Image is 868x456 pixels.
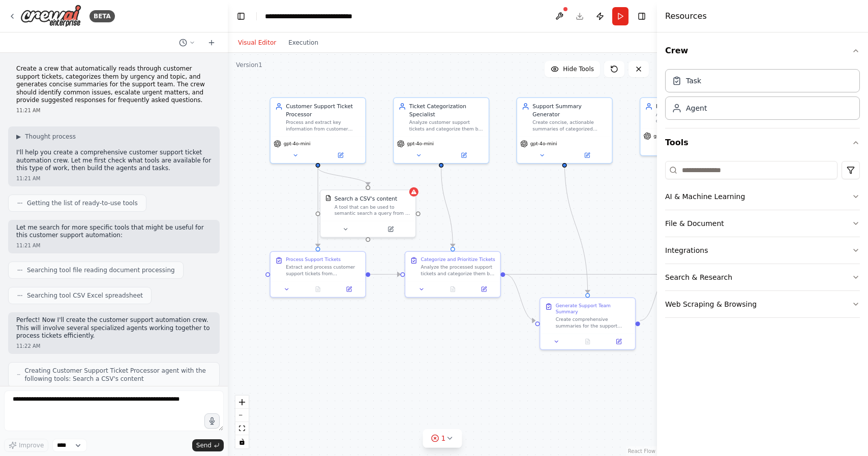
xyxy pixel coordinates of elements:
[319,151,363,160] button: Open in side panel
[563,65,594,73] span: Hide Tools
[286,264,361,276] div: Extract and process customer support tickets from {ticket_source_format}. Parse through all avail...
[665,210,860,237] button: File & Document
[232,37,282,49] button: Visual Editor
[556,316,631,329] div: Create comprehensive summaries for the support team based on categorized tickets. Generate indivi...
[27,199,138,207] span: Getting the list of ready-to-use tools
[286,256,341,263] div: Process Support Tickets
[16,242,212,249] div: 11:21 AM
[236,61,262,69] div: Version 1
[665,10,707,22] h4: Resources
[421,264,495,276] div: Analyze the processed support tickets and categorize them by urgency level (critical, high, mediu...
[665,65,860,128] div: Crew
[235,422,249,435] button: fit view
[437,168,457,247] g: Edge from 7f4fe27d-c49a-4dd5-b7db-5b49d110a83a to 329df5d1-0a0a-4d25-9796-fe8f0d114fd8
[532,103,607,118] div: Support Summary Generator
[302,284,334,294] button: No output available
[423,429,462,448] button: 1
[203,37,220,49] button: Start a new chat
[640,97,736,156] div: FAQ Response GeneratorAnalyze frequently asked questions from support tickets and generate sugges...
[470,284,497,294] button: Open in side panel
[370,271,400,278] g: Edge from 9c0f8fb4-0684-45c0-8434-a66c89e1e274 to 329df5d1-0a0a-4d25-9796-fe8f0d114fd8
[286,103,361,118] div: Customer Support Ticket Processor
[320,189,416,238] div: CSVSearchToolSearch a CSV's contentA tool that can be used to semantic search a query from a CSV'...
[665,183,860,210] button: AI & Machine Learning
[235,435,249,448] button: toggle interactivity
[16,224,212,240] p: Let me search for more specific tools that might be useful for this customer support automation:
[565,151,609,160] button: Open in side panel
[665,291,860,317] button: Web Scraping & Browsing
[16,316,212,340] p: Perfect! Now I'll create the customer support automation crew. This will involve several speciali...
[628,448,655,454] a: React Flow attribution
[407,141,434,147] span: gpt-4o-mini
[532,119,607,132] div: Create concise, actionable summaries of categorized customer support tickets for the support team...
[665,264,860,290] button: Search & Research
[27,266,175,274] span: Searching tool file reading document processing
[16,342,212,350] div: 11:22 AM
[640,271,670,324] g: Edge from 5e4347d8-8f3d-41cc-91aa-5d7e83434843 to b6636585-fe67-416e-b343-ff5f69219138
[314,168,322,247] g: Edge from d4235918-ec94-448b-a54e-e896e96212af to 9c0f8fb4-0684-45c0-8434-a66c89e1e274
[25,133,76,141] span: Thought process
[175,37,199,49] button: Switch to previous chat
[235,396,249,409] button: zoom in
[192,439,224,451] button: Send
[516,97,612,164] div: Support Summary GeneratorCreate concise, actionable summaries of categorized customer support tic...
[24,367,211,383] span: Creating Customer Support Ticket Processor agent with the following tools: Search a CSV's content
[393,97,489,164] div: Ticket Categorization SpecialistAnalyze customer support tickets and categorize them by urgency l...
[409,103,484,118] div: Ticket Categorization Specialist
[606,337,632,346] button: Open in side panel
[19,441,44,449] span: Improve
[665,157,860,326] div: Tools
[335,204,411,216] div: A tool that can be used to semantic search a query from a CSV's content.
[204,413,220,429] button: Click to speak your automation idea
[234,9,248,23] button: Hide left sidebar
[314,168,372,185] g: Edge from d4235918-ec94-448b-a54e-e896e96212af to 928dd740-ad28-492f-9e30-52816a94399a
[540,297,636,350] div: Generate Support Team SummaryCreate comprehensive summaries for the support team based on categor...
[284,141,311,147] span: gpt-4o-mini
[235,396,249,448] div: React Flow controls
[4,439,48,452] button: Improve
[89,10,115,22] div: BETA
[442,151,486,160] button: Open in side panel
[270,251,366,298] div: Process Support TicketsExtract and process customer support tickets from {ticket_source_format}. ...
[441,433,446,443] span: 1
[16,133,76,141] button: ▶Thought process
[436,284,469,294] button: No output available
[665,237,860,264] button: Integrations
[545,61,600,77] button: Hide Tools
[196,441,212,449] span: Send
[16,107,212,114] div: 11:21 AM
[572,337,604,346] button: No output available
[335,195,398,203] div: Search a CSV's content
[556,303,631,315] div: Generate Support Team Summary
[561,160,592,293] g: Edge from 5b9dee53-0028-4790-a5cf-4a16d0bb2d77 to 5e4347d8-8f3d-41cc-91aa-5d7e83434843
[336,284,362,294] button: Open in side panel
[665,128,860,157] button: Tools
[16,175,212,182] div: 11:21 AM
[16,133,21,141] span: ▶
[421,256,495,263] div: Categorize and Prioritize Tickets
[16,149,212,173] p: I'll help you create a comprehensive customer support ticket automation crew. Let me first check ...
[20,5,81,27] img: Logo
[530,141,557,147] span: gpt-4o-mini
[665,37,860,65] button: Crew
[325,195,332,201] img: CSVSearchTool
[505,271,535,324] g: Edge from 329df5d1-0a0a-4d25-9796-fe8f0d114fd8 to 5e4347d8-8f3d-41cc-91aa-5d7e83434843
[686,76,701,86] div: Task
[505,271,670,278] g: Edge from 329df5d1-0a0a-4d25-9796-fe8f0d114fd8 to b6636585-fe67-416e-b343-ff5f69219138
[16,65,212,105] p: Create a crew that automatically reads through customer support tickets, categorizes them by urge...
[27,291,143,300] span: Searching tool CSV Excel spreadsheet
[270,97,366,164] div: Customer Support Ticket ProcessorProcess and extract key information from customer support ticket...
[282,37,324,49] button: Execution
[686,103,707,113] div: Agent
[635,9,649,23] button: Hide right sidebar
[409,119,484,132] div: Analyze customer support tickets and categorize them by urgency level (critical, high, medium, lo...
[265,11,352,21] nav: breadcrumb
[405,251,501,298] div: Categorize and Prioritize TicketsAnalyze the processed support tickets and categorize them by urg...
[235,409,249,422] button: zoom out
[286,119,361,132] div: Process and extract key information from customer support tickets in {ticket_source_format}, ensu...
[369,224,412,234] button: Open in side panel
